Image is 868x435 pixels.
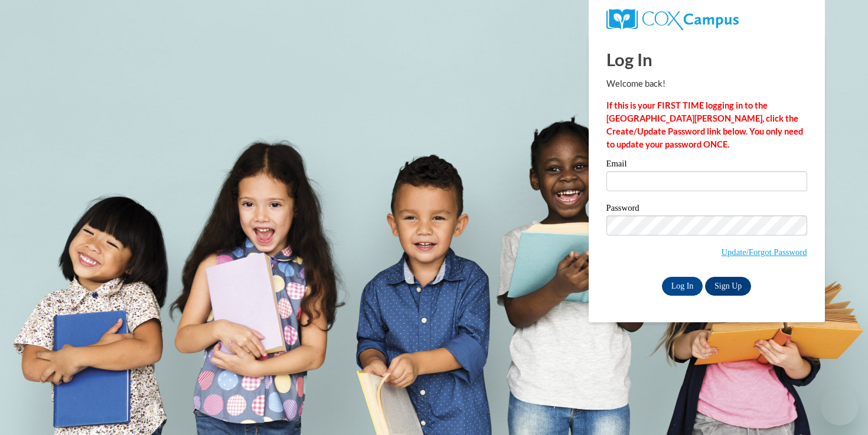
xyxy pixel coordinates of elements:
input: Log In [662,277,703,296]
a: COX Campus [606,9,807,30]
h1: Log In [606,47,807,71]
label: Email [606,159,807,171]
a: Update/Forgot Password [721,247,807,257]
img: COX Campus [606,9,739,30]
strong: If this is your FIRST TIME logging in to the [GEOGRAPHIC_DATA][PERSON_NAME], click the Create/Upd... [606,100,803,149]
iframe: Button to launch messaging window [821,388,859,426]
label: Password [606,204,807,215]
a: Sign Up [705,277,751,296]
p: Welcome back! [606,77,807,90]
